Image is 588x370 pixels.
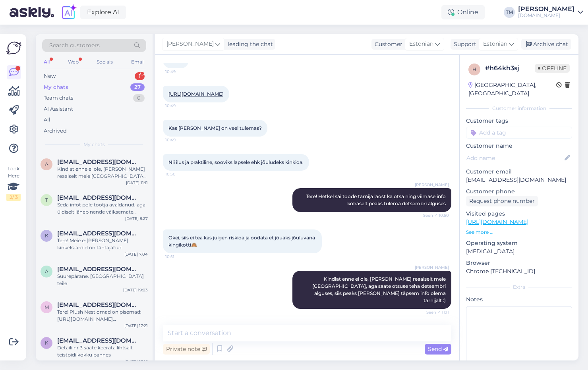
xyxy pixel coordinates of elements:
div: Kindlat enne ei ole, [PERSON_NAME] reaalselt meie [GEOGRAPHIC_DATA], aga saate otsuse teha detsem... [57,166,148,180]
div: Online [441,5,485,19]
span: Estonian [483,40,507,48]
span: My chats [83,141,105,148]
input: Add a tag [466,127,572,139]
div: Archived [44,127,67,135]
div: [DATE] 11:11 [126,180,148,186]
span: Kindlat enne ei ole, [PERSON_NAME] reaalselt meie [GEOGRAPHIC_DATA], aga saate otsuse teha detsem... [312,276,447,303]
div: # h64kh3sj [485,64,535,73]
div: [DATE] 9:27 [125,216,148,222]
span: Estonian [409,40,433,48]
div: [DATE] 17:21 [124,323,148,329]
span: Kas [PERSON_NAME] on veel tulemas? [168,125,262,131]
div: New [44,72,56,80]
div: Customer [371,40,402,48]
div: 1 [135,72,145,80]
div: Detaili nr 3 saate keerata lihtsalt teistpidi kokku pannes [57,344,148,358]
span: tuulemaa700@gmail.com [57,194,140,201]
a: [PERSON_NAME][DOMAIN_NAME] [518,6,583,19]
span: 10:49 [165,137,195,143]
div: Look Here [6,165,21,201]
div: All [42,57,51,67]
a: [URL][DOMAIN_NAME] [168,91,224,97]
span: Send [428,345,448,353]
p: Chrome [TECHNICAL_ID] [466,267,572,276]
div: Tere! Plush Nest omad on pisemad: [URL][DOMAIN_NAME][PERSON_NAME] QUBOl on Baby Rabbit sari: [URL... [57,308,148,323]
div: leading the chat [224,40,273,48]
div: 0 [133,94,145,102]
span: Kristel.pensa@gmail.com [57,337,140,344]
div: Extra [466,283,572,291]
p: Operating system [466,239,572,247]
img: Askly Logo [6,40,21,56]
span: Search customers [49,41,100,50]
div: Private note [163,344,210,355]
span: [PERSON_NAME] [415,264,449,270]
p: Customer email [466,168,572,176]
div: Socials [95,57,114,67]
div: All [44,116,50,124]
p: Customer phone [466,187,572,196]
div: [DATE] 7:04 [124,251,148,257]
div: AI Assistant [44,105,73,113]
span: kretekoovit@gmail.com [57,230,140,237]
span: t [45,197,48,203]
div: Customer information [466,105,572,112]
span: K [45,340,48,346]
p: Visited pages [466,210,572,218]
span: a [45,161,48,167]
span: 10:51 [165,254,195,260]
span: 10:49 [165,103,195,109]
div: Archive chat [521,39,571,50]
a: Explore AI [80,6,126,19]
p: [MEDICAL_DATA] [466,247,572,256]
span: Seen ✓ 11:11 [419,309,449,315]
p: Browser [466,259,572,267]
span: [PERSON_NAME] [415,182,449,188]
span: aasamaeg@gmail.com [57,158,140,166]
div: [PERSON_NAME] [518,6,574,12]
div: My chats [44,83,68,91]
div: Team chats [44,94,73,102]
div: Email [130,57,146,67]
p: See more ... [466,229,572,236]
input: Add name [466,154,563,162]
div: TM [504,7,515,18]
img: explore-ai [60,4,77,21]
span: mariliis8@icloud.com [57,301,140,308]
div: Web [66,57,80,67]
div: [DATE] 17:18 [124,358,148,364]
div: [GEOGRAPHIC_DATA], [GEOGRAPHIC_DATA] [468,81,556,98]
span: Nii ilus ja praktiline, sooviks lapsele ehk jõuludeks kinkida. [168,159,304,165]
div: [DOMAIN_NAME] [518,12,574,19]
span: Okei, siis ei tea kas julgen riskida ja oodata et jõuaks jõuluvana kingikotti🙈 [168,235,316,248]
span: m [44,304,49,310]
p: Notes [466,295,572,304]
span: 10:49 [165,69,195,75]
div: Tere! Meie e-[PERSON_NAME] kinkekaardid on tähtajatud. [57,237,148,251]
span: [PERSON_NAME] [166,40,214,48]
p: Customer tags [466,117,572,125]
p: Customer name [466,142,572,150]
div: [DATE] 19:03 [123,287,148,293]
div: Seda infot pole tootja avaldanud, aga üldiselt läheb nende väiksemate [PERSON_NAME]-toolide täitm... [57,201,148,216]
span: h [472,66,476,72]
div: Support [451,40,476,48]
span: Tere! Hetkel sai toode tarnija laost ka otsa ning viimase info kohaselt peaks tulema detsembri al... [306,193,447,206]
div: Request phone number [466,196,538,206]
span: k [45,233,48,239]
div: Suurepärane. [GEOGRAPHIC_DATA] teile [57,273,148,287]
div: 27 [130,83,145,91]
p: [EMAIL_ADDRESS][DOMAIN_NAME] [466,176,572,184]
span: Anneliparg@gmail.com [57,266,140,273]
span: Seen ✓ 10:50 [419,212,449,218]
a: [URL][DOMAIN_NAME] [466,218,528,225]
div: 2 / 3 [6,194,21,201]
span: Offline [535,64,570,73]
span: A [45,268,48,274]
span: 10:50 [165,171,195,177]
